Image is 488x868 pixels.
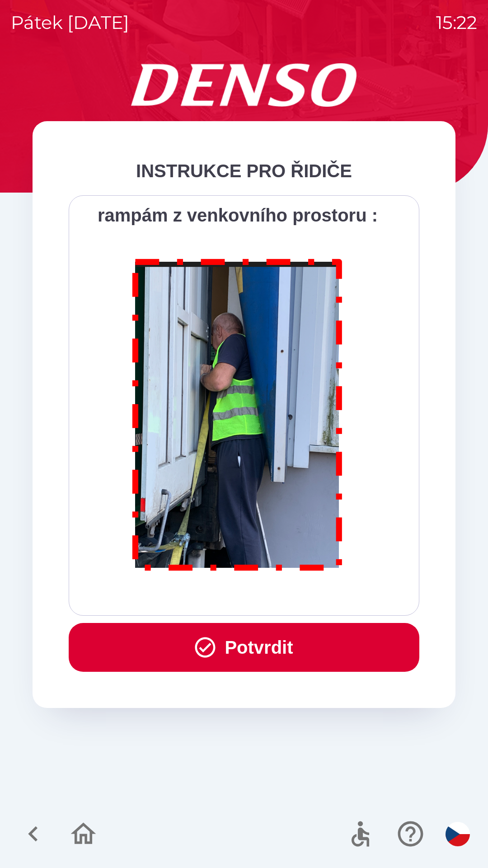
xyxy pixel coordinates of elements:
[33,63,455,107] img: Logo
[69,623,419,672] button: Potvrdit
[436,9,477,36] p: 15:22
[122,247,353,579] img: M8MNayrTL6gAAAABJRU5ErkJggg==
[446,822,470,846] img: cs flag
[69,157,419,184] div: INSTRUKCE PRO ŘIDIČE
[11,9,129,36] p: pátek [DATE]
